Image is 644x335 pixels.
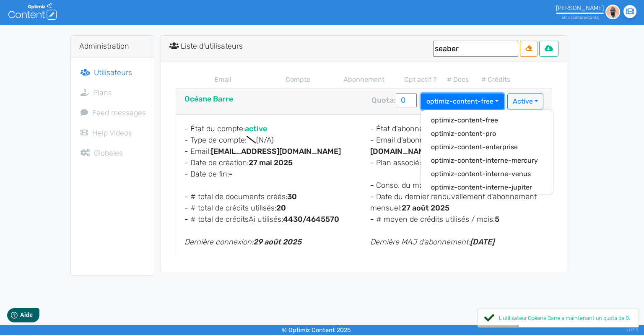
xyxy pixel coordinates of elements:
th: Abonnement [326,75,402,85]
small: © Optimiz Content 2025 [282,327,351,334]
span: - # total de crédits utilisés: [184,203,276,213]
b: 2025-08-29T13:30:14.566Z [253,237,301,247]
span: Plans [93,88,112,97]
div: Océane Barre [176,88,552,115]
b: 27 mai 2025 [249,158,293,167]
th: Email [176,75,270,85]
button: optimiz-content-interne-venus [421,167,553,181]
b: 2025-09-17T07:03:09.897Z [470,237,494,247]
b: active [245,124,267,133]
span: Help Videos [92,128,132,138]
span: - # total de créditsAi utilisés: [184,215,283,224]
small: 50 crédit restant [561,15,599,20]
div: L'utilisateur Océane Barre a maintenant un quota de 0. [499,314,630,322]
span: Liste d'utilisateurs [181,42,243,51]
th: Compte [270,75,327,85]
b: 2025-08-27T15:20:10.050Z [402,203,449,213]
span: Utilisateurs [94,68,132,77]
span: - État du compte: [184,124,245,133]
span: Globales [94,148,123,158]
button: Active [507,93,543,109]
th: Cpt actif ? [402,75,439,85]
div: V1.13.5 [626,325,638,335]
span: s [597,15,599,20]
span: - Date du dernier renouvellement d'abonnement mensuel: [370,192,537,213]
span: Dernière connexion: [184,237,253,247]
span: - Date de création: [184,158,249,167]
span: Feed messages [92,108,146,117]
span: - Plan associé: [370,158,421,167]
th: # Docs [439,75,477,85]
button: optimiz-content-enterprise [421,140,553,154]
b: [EMAIL_ADDRESS][DOMAIN_NAME] [211,147,341,156]
span: - État d'abonnement: [370,124,443,133]
div: Administration [71,36,154,57]
button: optimiz-content-interne-jupiter [421,181,553,194]
button: optimiz-content-interne-mercury [421,154,553,167]
span: - Email d'abonnement: [370,135,448,145]
div: [PERSON_NAME] [556,5,604,12]
div: optimiz-content-free [421,110,553,194]
span: - Date de fin: [184,169,229,179]
span: Dernière MAJ d'abonnement: [370,237,470,247]
b: 20 [276,203,286,213]
b: - [229,169,233,179]
button: optimiz-content-pro [421,127,553,140]
button: optimiz-content-free [421,93,504,109]
b: 5 [495,215,499,224]
input: Recherche [433,41,518,57]
span: - Conso. du mois (/ total): [370,181,458,190]
th: # Crédits [477,75,514,85]
b: 30 [287,192,297,201]
span: - # total de documents créés: [184,192,287,201]
span: - Email: [184,147,211,156]
span: s [580,15,582,20]
button: optimiz-content-free [421,114,553,127]
b: 4430/4645570 [283,215,339,224]
span: Quota: [371,96,396,105]
span: (N/A) [256,135,274,145]
span: - Type de compte: [184,135,274,145]
img: d3e719833ee5a4c639b9d057424b3131 [605,5,620,19]
span: - # moyen de crédits utilisés / mois: [370,215,495,224]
